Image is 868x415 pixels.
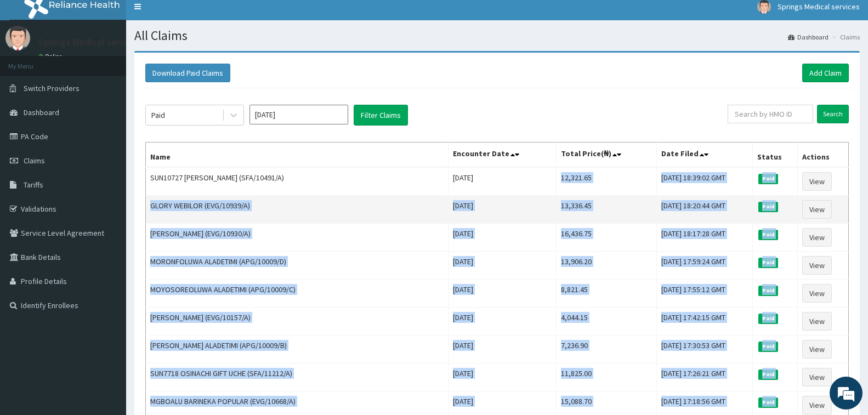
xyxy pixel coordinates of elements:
[449,196,557,224] td: [DATE]
[20,55,44,82] img: d_794563401_company_1708531726252_794563401
[145,64,230,82] button: Download Paid Claims
[753,143,797,168] th: Status
[146,336,449,363] td: [PERSON_NAME] ALADETIMI (APG/10009/B)
[557,280,656,308] td: 8,821.45
[449,363,557,391] td: [DATE]
[38,37,142,47] p: Springs Medical services
[557,224,656,252] td: 16,436.75
[817,105,849,123] input: Search
[146,224,449,252] td: [PERSON_NAME] (EVG/10930/A)
[656,336,753,363] td: [DATE] 17:30:53 GMT
[797,143,848,168] th: Actions
[449,280,557,308] td: [DATE]
[758,342,778,351] span: Paid
[449,167,557,196] td: [DATE]
[449,252,557,280] td: [DATE]
[802,228,832,247] a: View
[802,312,832,331] a: View
[557,363,656,391] td: 11,825.00
[557,252,656,280] td: 13,906.20
[802,284,832,303] a: View
[656,363,753,391] td: [DATE] 17:26:21 GMT
[449,308,557,336] td: [DATE]
[656,143,753,168] th: Date Filed
[134,29,860,43] h1: All Claims
[151,110,165,121] div: Paid
[146,280,449,308] td: MOYOSOREOLUWA ALADETIMI (APG/10009/C)
[728,105,813,123] input: Search by HMO ID
[557,336,656,363] td: 7,236.90
[802,256,832,275] a: View
[656,224,753,252] td: [DATE] 18:17:28 GMT
[557,167,656,196] td: 12,321.65
[146,143,449,168] th: Name
[24,107,59,117] span: Dashboard
[758,230,778,240] span: Paid
[656,308,753,336] td: [DATE] 17:42:15 GMT
[758,314,778,323] span: Paid
[758,286,778,295] span: Paid
[146,308,449,336] td: [PERSON_NAME] (EVG/10157/A)
[656,280,753,308] td: [DATE] 17:55:12 GMT
[24,156,45,166] span: Claims
[788,32,829,42] a: Dashboard
[656,167,753,196] td: [DATE] 18:39:02 GMT
[830,32,860,42] li: Claims
[64,138,151,249] span: We're online!
[146,363,449,391] td: SUN7718 OSINACHI GIFT UCHE (SFA/11212/A)
[758,369,778,379] span: Paid
[449,143,557,168] th: Encounter Date
[656,196,753,224] td: [DATE] 18:20:44 GMT
[38,53,65,60] a: Online
[778,2,860,12] span: Springs Medical services
[802,340,832,359] a: View
[24,83,80,93] span: Switch Providers
[146,196,449,224] td: GLORY WEBILOR (EVG/10939/A)
[57,61,184,76] div: Chat with us now
[146,252,449,280] td: MORONFOLUWA ALADETIMI (APG/10009/D)
[758,397,778,407] span: Paid
[180,5,206,32] div: Minimize live chat window
[656,252,753,280] td: [DATE] 17:59:24 GMT
[802,396,832,414] a: View
[557,308,656,336] td: 4,044.15
[557,143,656,168] th: Total Price(₦)
[802,368,832,386] a: View
[802,64,849,82] a: Add Claim
[758,258,778,268] span: Paid
[354,105,408,126] button: Filter Claims
[5,26,30,50] img: User Image
[449,224,557,252] td: [DATE]
[449,336,557,363] td: [DATE]
[758,202,778,212] span: Paid
[557,196,656,224] td: 13,336.45
[758,174,778,184] span: Paid
[146,167,449,196] td: SUN10727 [PERSON_NAME] (SFA/10491/A)
[802,172,832,191] a: View
[5,299,209,338] textarea: Type your message and hit 'Enter'
[802,200,832,219] a: View
[249,105,348,124] input: Select Month and Year
[24,180,43,190] span: Tariffs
